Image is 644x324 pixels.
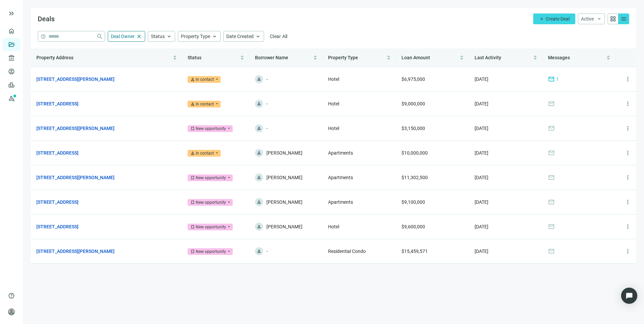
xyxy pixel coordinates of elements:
[166,33,172,39] span: keyboard_arrow_up
[621,97,635,110] button: more_vert
[475,199,488,205] span: [DATE]
[181,34,210,39] span: Property Type
[7,9,15,18] button: keyboard_double_arrow_right
[266,100,268,108] span: -
[266,198,302,206] span: [PERSON_NAME]
[401,224,425,229] span: $9,600,000
[401,175,428,180] span: $11,302,500
[621,288,637,304] div: Open Intercom Messenger
[8,55,13,61] span: account_balance
[36,100,78,107] a: [STREET_ADDRESS]
[401,126,425,131] span: $3,150,000
[621,122,635,135] button: more_vert
[475,175,488,180] span: [DATE]
[36,125,115,132] a: [STREET_ADDRESS][PERSON_NAME]
[556,75,559,83] span: 1
[475,76,488,82] span: [DATE]
[624,223,631,230] span: more_vert
[257,151,261,155] span: person
[328,199,353,205] span: Apartments
[328,175,353,180] span: Apartments
[621,195,635,209] button: more_vert
[475,150,488,156] span: [DATE]
[190,151,195,156] span: person
[8,309,15,315] span: person
[196,174,226,181] div: New opportunity
[475,55,501,60] span: Last Activity
[36,75,115,83] a: [STREET_ADDRESS][PERSON_NAME]
[196,248,226,255] div: New opportunity
[548,223,555,230] span: mail
[41,34,46,39] span: help
[190,102,195,106] span: person
[328,101,339,106] span: Hotel
[621,72,635,86] button: more_vert
[539,16,544,22] span: add
[475,101,488,106] span: [DATE]
[624,174,631,181] span: more_vert
[624,248,631,255] span: more_vert
[196,76,214,83] div: In contact
[257,249,261,254] span: person
[257,77,261,82] span: person
[8,292,15,299] span: help
[624,199,631,205] span: more_vert
[621,245,635,258] button: more_vert
[548,55,570,60] span: Messages
[328,150,353,156] span: Apartments
[257,224,261,229] span: person
[401,150,428,156] span: $10,000,000
[190,249,195,254] span: bookmark
[581,16,594,22] span: Active
[328,249,366,254] span: Residential Condo
[190,175,195,180] span: bookmark
[36,248,115,255] a: [STREET_ADDRESS][PERSON_NAME]
[624,125,631,132] span: more_vert
[190,200,195,205] span: bookmark
[36,174,115,181] a: [STREET_ADDRESS][PERSON_NAME]
[196,101,214,107] div: In contact
[188,55,201,60] span: Status
[597,16,602,22] span: keyboard_arrow_down
[475,224,488,229] span: [DATE]
[578,13,605,24] button: Activekeyboard_arrow_down
[255,33,261,39] span: keyboard_arrow_up
[548,150,555,156] span: mail
[36,149,78,157] a: [STREET_ADDRESS]
[548,76,555,83] span: mail
[548,100,555,107] span: mail
[190,225,195,229] span: bookmark
[36,55,73,60] span: Property Address
[255,55,288,60] span: Borrower Name
[196,199,226,206] div: New opportunity
[196,150,214,157] div: In contact
[475,249,488,254] span: [DATE]
[620,15,627,22] span: menu
[548,248,555,255] span: mail
[190,77,195,82] span: person
[401,249,428,254] span: $15,459,571
[266,223,302,231] span: [PERSON_NAME]
[36,223,78,230] a: [STREET_ADDRESS]
[328,126,339,131] span: Hotel
[266,124,268,132] span: -
[111,34,135,39] span: Deal Owner
[624,76,631,83] span: more_vert
[401,76,425,82] span: $6,975,000
[267,31,291,42] button: Clear All
[546,16,570,22] span: Create Deal
[196,125,226,132] div: New opportunity
[266,75,268,83] span: -
[328,224,339,229] span: Hotel
[401,55,430,60] span: Loan Amount
[624,150,631,156] span: more_vert
[401,199,425,205] span: $9,100,000
[328,76,339,82] span: Hotel
[226,34,254,39] span: Date Created
[328,55,358,60] span: Property Type
[212,33,218,39] span: keyboard_arrow_up
[548,174,555,181] span: mail
[270,34,288,39] span: Clear All
[624,100,631,107] span: more_vert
